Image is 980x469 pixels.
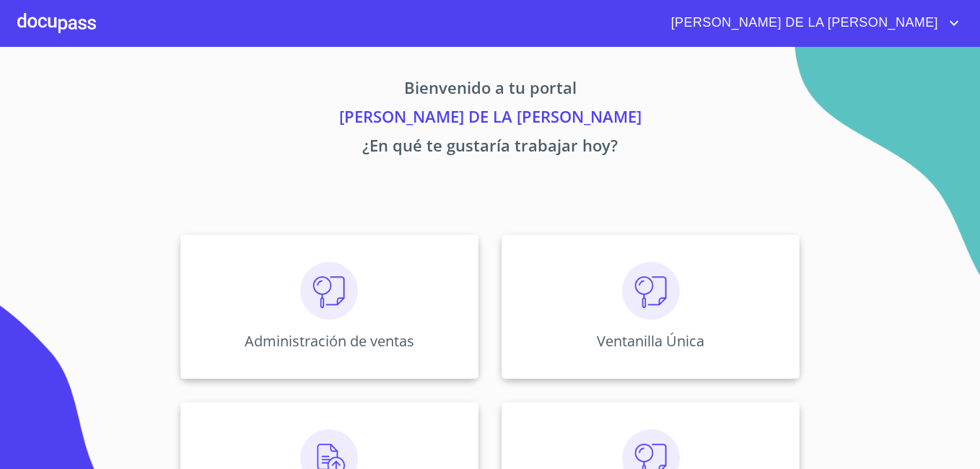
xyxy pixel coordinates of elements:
img: consulta.png [300,262,358,320]
img: consulta.png [622,262,680,320]
span: [PERSON_NAME] DE LA [PERSON_NAME] [660,12,945,35]
p: [PERSON_NAME] DE LA [PERSON_NAME] [45,105,935,133]
p: Ventanilla Única [597,331,704,351]
p: Bienvenido a tu portal [45,76,935,105]
p: ¿En qué te gustaría trabajar hoy? [45,133,935,162]
button: account of current user [660,12,963,35]
p: Administración de ventas [245,331,414,351]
